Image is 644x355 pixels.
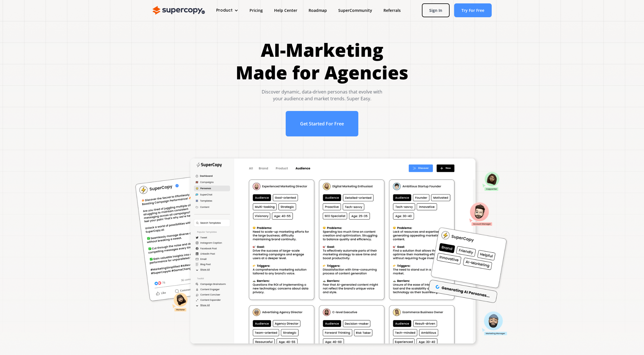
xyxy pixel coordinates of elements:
a: Pricing [244,5,268,16]
h1: AI-Marketing Made for Agencies [236,39,408,84]
div: Product [211,5,244,16]
a: Help Center [268,5,303,16]
a: Roadmap [303,5,333,16]
div: Discover dynamic, data-driven personas that evolve with your audience and market trends. Super Easy. [236,88,408,102]
a: Get Started For Free [286,111,358,136]
div: Product [216,7,233,13]
a: Try For Free [454,3,492,17]
a: Sign In [422,3,450,17]
a: SuperCommunity [333,5,378,16]
a: Referrals [378,5,406,16]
